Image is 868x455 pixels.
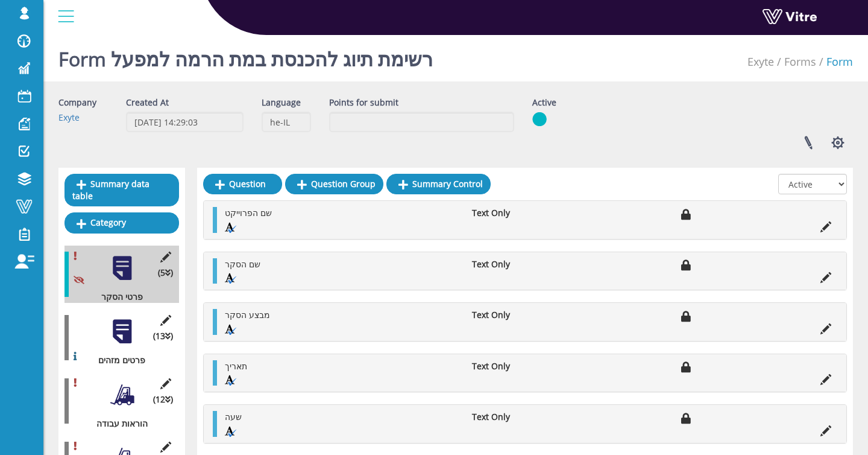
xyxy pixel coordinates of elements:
[58,30,433,81] h1: Form רשימת תיוג להכנסת במת הרמה למפעל
[816,54,853,70] li: Form
[225,411,242,422] span: שעה
[285,174,383,194] a: Question Group
[262,97,301,109] label: Language
[64,418,170,430] div: הוראות עבודה
[747,54,774,69] a: Exyte
[64,212,179,233] a: Category
[225,207,272,218] span: שם הפרוייקט
[64,174,179,206] a: Summary data table
[158,267,173,279] span: (5 )
[466,309,559,321] li: Text Only
[153,330,173,342] span: (13 )
[329,97,398,109] label: Points for submit
[64,354,170,366] div: פרטים מזהים
[466,258,559,270] li: Text Only
[225,258,260,270] span: שם הסקר
[203,174,282,194] a: Question
[784,54,816,69] a: Forms
[386,174,491,194] a: Summary Control
[466,411,559,423] li: Text Only
[153,393,173,406] span: (12 )
[58,112,80,123] a: Exyte
[532,97,556,109] label: Active
[532,112,547,127] img: yes
[225,309,270,320] span: מבצע הסקר
[64,291,170,303] div: פרטי הסקר
[466,360,559,372] li: Text Only
[126,97,169,109] label: Created At
[225,360,247,372] span: תאריך
[466,207,559,219] li: Text Only
[58,97,96,109] label: Company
